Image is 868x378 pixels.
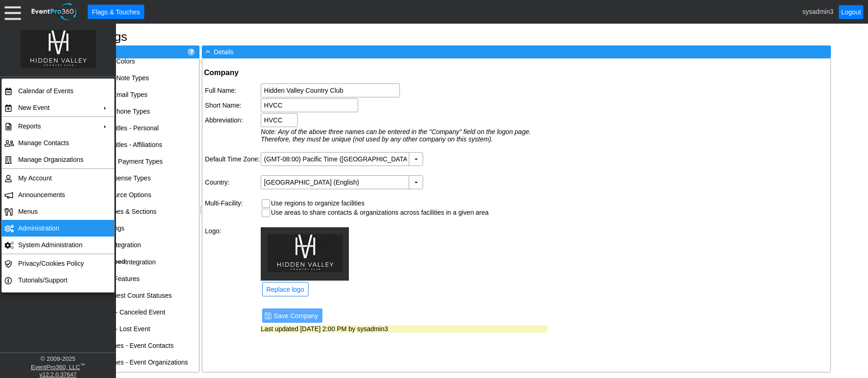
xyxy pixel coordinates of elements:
[205,83,260,97] td: Full Name:
[88,58,135,65] span: Calendar Colors
[2,237,114,253] tr: System Administration
[205,199,260,218] td: Multi-Facility:
[2,186,114,203] tr: Announcements
[88,292,172,299] span: Player/Guest Count Statuses
[271,199,489,208] td: Use regions to organize facilities
[2,99,114,116] tr: New Event
[88,308,166,316] span: Reasons - Canceled Event
[2,151,114,168] tr: Manage Organizations
[2,220,114,237] tr: Administration
[271,209,489,217] td: Use areas to share contacts & organizations across facilities in a given area
[803,7,834,15] span: sysadmin3
[261,128,531,143] i: Note: Any of the above three names can be entered in the "Company" field on the logon page. There...
[90,7,141,17] span: Flags & Touches
[88,342,174,349] span: Role Names - Event Contacts
[14,255,97,272] td: Privacy/Cookies Policy
[14,186,97,203] td: Announcements
[14,118,97,135] td: Reports
[14,272,97,288] td: Tutorials/Support
[18,208,38,215] span: Menus
[14,83,97,99] td: Calendar of Events
[205,113,260,127] td: Abbreviation:
[88,124,159,132] span: Contact Titles - Personal
[20,23,96,75] img: Logo
[88,241,141,249] span: Integration
[14,170,97,186] td: My Account
[5,4,21,20] div: Menu: Click or 'Crtl+M' to toggle menu open/close
[839,5,863,19] a: Logout
[88,359,188,366] span: Role Names - Event Organizations
[261,325,547,333] div: Last updated [DATE] 2:00 PM by sysadmin3
[205,175,260,189] td: Country:
[205,227,260,297] td: Logo:
[205,152,260,166] td: Default Time Zone:
[14,151,97,168] td: Manage Organizations
[205,98,260,112] td: Short Name:
[14,237,97,253] td: System Administration
[14,135,97,151] td: Manage Contacts
[2,170,114,186] tr: My Account
[2,83,114,99] tr: Calendar of Events
[2,203,114,220] tr: <span>Menus</span>
[2,272,114,288] tr: Tutorials/Support
[264,285,306,294] span: Replace logo
[88,325,150,333] span: Reasons - Lost Event
[39,372,77,378] a: v12.2.0.37647
[35,31,833,43] h1: Manage Settings
[264,284,306,294] span: Replace logo
[88,74,149,82] span: Calendar Note Types
[2,355,114,362] div: © 2009- 2025
[264,311,320,320] span: Save Company
[88,258,156,266] span: Integration
[88,174,151,182] span: Event Expense Types
[2,255,114,272] tr: Privacy/Cookies Policy
[88,108,150,115] span: Contact Phone Types
[88,191,151,199] span: Event Source Options
[31,364,80,371] a: EventPro360, LLC
[2,135,114,151] tr: Manage Contacts
[204,68,548,77] h2: Company
[88,141,162,148] span: Contact Titles - Affiliations
[88,208,157,215] span: Event Types & Sections
[214,48,234,56] span: Details
[88,158,163,165] span: Deposit & Payment Types
[30,1,78,22] img: EventPro360
[2,118,114,135] tr: Reports
[88,91,148,98] span: Contact Email Types
[14,220,97,237] td: Administration
[14,99,97,116] td: New Event
[272,311,320,320] span: Save Company
[204,47,212,56] span: -
[80,362,85,368] sup: ™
